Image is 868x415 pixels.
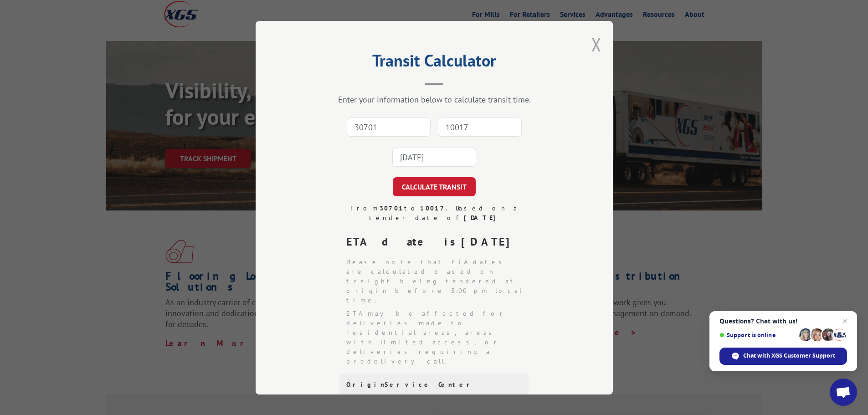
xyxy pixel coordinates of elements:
strong: 10017 [420,204,445,212]
div: Open chat [830,379,857,406]
span: Questions? Chat with us! [719,318,847,325]
strong: [DATE] [463,214,499,222]
div: ETA date is [346,234,529,250]
div: Enter your information below to calculate transit time. [301,94,567,105]
button: Close modal [591,32,601,56]
div: Origin Service Center [346,381,521,389]
input: Origin Zip [347,118,431,137]
h2: Transit Calculator [301,54,567,72]
button: CALCULATE TRANSIT [393,177,476,196]
div: Chat with XGS Customer Support [719,348,847,365]
strong: 30701 [379,204,404,212]
strong: [DATE] [461,235,518,249]
li: Please note that ETA dates are calculated based on freight being tendered at origin before 5:00 p... [346,257,529,305]
span: Close chat [839,316,850,327]
span: Chat with XGS Customer Support [743,352,835,360]
input: Tender Date [392,148,476,167]
input: Dest. Zip [438,118,522,137]
div: From to . Based on a tender date of [339,204,529,223]
li: ETA may be affected for deliveries made to residential areas, areas with limited access, or deliv... [346,309,529,366]
span: Support is online [719,332,796,338]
